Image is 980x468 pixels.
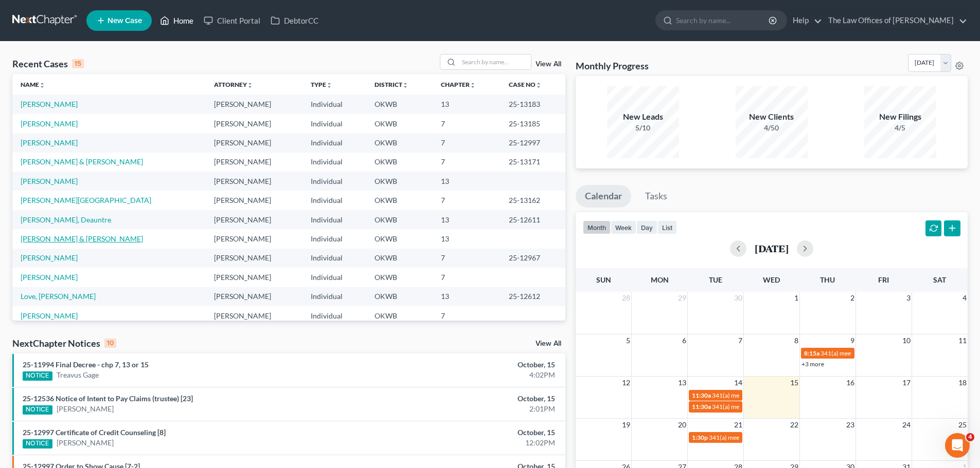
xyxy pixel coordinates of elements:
[536,82,542,88] i: unfold_more
[39,82,45,88] i: unfold_more
[302,306,366,325] td: Individual
[214,81,253,88] a: Attorneyunfold_more
[366,229,433,248] td: OKWB
[57,370,99,380] a: Treavus Gage
[501,133,565,152] td: 25-12997
[501,191,565,210] td: 25-13162
[326,82,332,88] i: unfold_more
[433,287,501,306] td: 13
[945,433,970,458] iframe: Intercom live chat
[433,133,501,152] td: 7
[712,391,811,399] span: 341(a) meeting for [PERSON_NAME]
[206,114,302,133] td: [PERSON_NAME]
[302,191,366,210] td: Individual
[788,11,822,30] a: Help
[302,249,366,268] td: Individual
[755,243,789,254] h2: [DATE]
[878,275,889,284] span: Fri
[302,114,366,133] td: Individual
[21,81,45,88] a: Nameunfold_more
[733,292,743,304] span: 30
[433,95,501,114] td: 13
[21,234,143,243] a: [PERSON_NAME] & [PERSON_NAME]
[206,306,302,325] td: [PERSON_NAME]
[302,95,366,114] td: Individual
[804,349,819,357] span: 8:15a
[366,268,433,287] td: OKWB
[433,153,501,172] td: 7
[199,11,265,30] a: Client Portal
[733,377,743,389] span: 14
[206,172,302,191] td: [PERSON_NAME]
[677,419,687,431] span: 20
[433,114,501,133] td: 7
[384,427,555,438] div: October, 15
[23,428,166,437] a: 25-12997 Certificate of Credit Counseling [8]
[104,339,116,348] div: 10
[901,334,912,347] span: 10
[636,220,657,234] button: day
[23,405,52,415] div: NOTICE
[441,81,476,88] a: Chapterunfold_more
[21,311,78,320] a: [PERSON_NAME]
[576,185,631,208] a: Calendar
[864,123,936,133] div: 4/5
[302,268,366,287] td: Individual
[611,220,636,234] button: week
[206,229,302,248] td: [PERSON_NAME]
[625,334,631,347] span: 5
[108,17,142,25] span: New Case
[901,419,912,431] span: 24
[692,403,711,410] span: 11:30a
[384,404,555,414] div: 2:01PM
[206,153,302,172] td: [PERSON_NAME]
[366,249,433,268] td: OKWB
[21,119,78,128] a: [PERSON_NAME]
[206,210,302,229] td: [PERSON_NAME]
[961,292,968,304] span: 4
[901,377,912,389] span: 17
[657,220,677,234] button: list
[692,391,711,399] span: 11:30a
[384,370,555,380] div: 4:02PM
[470,82,476,88] i: unfold_more
[651,275,669,284] span: Mon
[384,394,555,404] div: October, 15
[621,292,631,304] span: 28
[302,210,366,229] td: Individual
[302,133,366,152] td: Individual
[366,172,433,191] td: OKWB
[681,334,687,347] span: 6
[206,133,302,152] td: [PERSON_NAME]
[12,58,84,70] div: Recent Cases
[607,111,679,123] div: New Leads
[736,123,808,133] div: 4/50
[736,111,808,123] div: New Clients
[57,438,114,448] a: [PERSON_NAME]
[501,249,565,268] td: 25-12967
[265,11,324,30] a: DebtorCC
[501,210,565,229] td: 25-12611
[501,95,565,114] td: 25-13183
[845,377,856,389] span: 16
[957,334,968,347] span: 11
[206,191,302,210] td: [PERSON_NAME]
[957,419,968,431] span: 25
[621,377,631,389] span: 12
[366,191,433,210] td: OKWB
[845,419,856,431] span: 23
[636,185,676,208] a: Tasks
[57,404,114,414] a: [PERSON_NAME]
[677,377,687,389] span: 13
[433,229,501,248] td: 13
[576,60,649,72] h3: Monthly Progress
[384,360,555,370] div: October, 15
[793,292,799,304] span: 1
[763,275,780,284] span: Wed
[311,81,332,88] a: Typeunfold_more
[536,340,561,347] a: View All
[692,434,708,441] span: 1:30p
[596,275,611,284] span: Sun
[433,306,501,325] td: 7
[12,337,116,349] div: NextChapter Notices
